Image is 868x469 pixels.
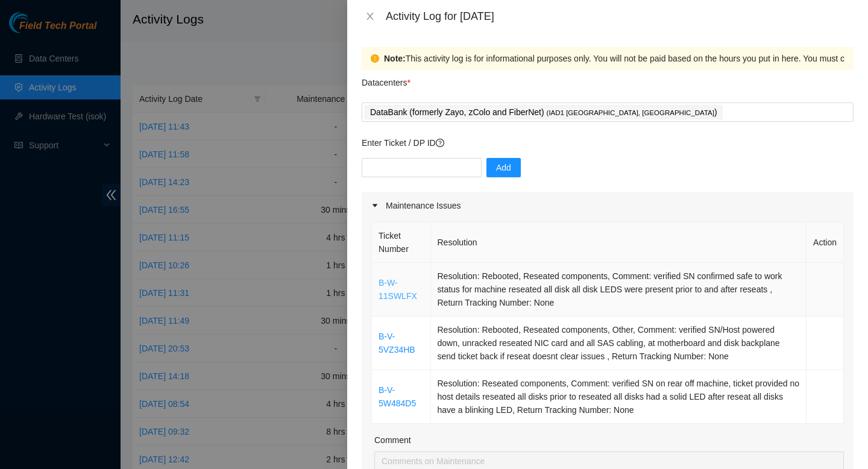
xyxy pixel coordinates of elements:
[384,52,406,65] strong: Note:
[362,70,410,89] p: Datacenters
[431,316,807,370] td: Resolution: Rebooted, Reseated components, Other, Comment: verified SN/Host powered down, unracke...
[431,370,807,424] td: Resolution: Reseated components, Comment: verified SN on rear off machine, ticket provided no hos...
[547,109,714,116] span: ( IAD1 [GEOGRAPHIC_DATA], [GEOGRAPHIC_DATA]
[370,105,717,119] p: DataBank (formerly Zayo, zColo and FiberNet) )
[431,222,807,263] th: Resolution
[372,222,431,263] th: Ticket Number
[362,192,854,219] div: Maintenance Issues
[486,158,521,177] button: Add
[379,332,415,354] a: B-V-5VZ34HB
[374,433,411,447] label: Comment
[807,222,844,263] th: Action
[362,11,379,22] button: Close
[371,202,379,209] span: caret-right
[379,278,417,301] a: B-W-11SWLFX
[386,10,854,23] div: Activity Log for [DATE]
[379,385,416,408] a: B-V-5W484D5
[371,54,379,63] span: exclamation-circle
[496,161,511,174] span: Add
[436,139,444,147] span: question-circle
[362,136,854,150] p: Enter Ticket / DP ID
[431,263,807,316] td: Resolution: Rebooted, Reseated components, Comment: verified SN confirmed safe to work status for...
[365,11,375,21] span: close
